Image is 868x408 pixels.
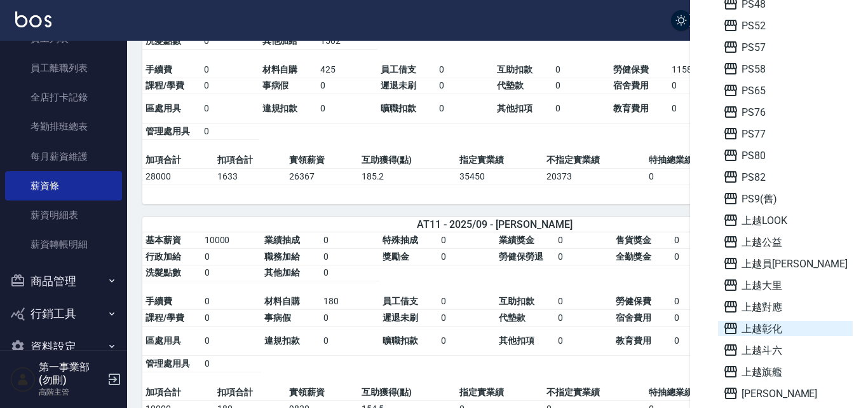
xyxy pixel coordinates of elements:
span: 上越斗六 [723,342,848,358]
span: 上越大里 [723,278,848,293]
span: 上越LOOK [723,213,848,228]
span: PS82 [723,169,848,185]
span: PS77 [723,126,848,141]
span: 上越公益 [723,234,848,250]
span: 上越對應 [723,299,848,314]
span: PS52 [723,18,848,33]
span: PS76 [723,104,848,120]
span: 上越旗艦 [723,364,848,379]
span: PS58 [723,61,848,76]
span: 上越員[PERSON_NAME] [723,256,848,271]
span: PS65 [723,83,848,98]
span: PS80 [723,148,848,163]
span: [PERSON_NAME] [723,386,848,401]
span: 上越彰化 [723,321,848,336]
span: PS57 [723,39,848,55]
span: PS9(舊) [723,191,848,206]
